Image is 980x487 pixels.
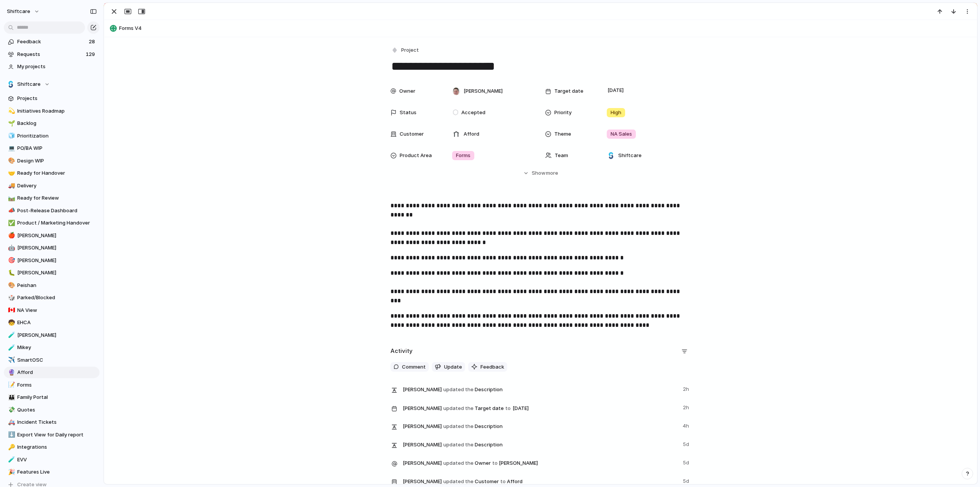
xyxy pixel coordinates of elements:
button: 🔮 [7,369,15,376]
div: 📝Forms [4,379,100,391]
button: ✈️ [7,356,15,364]
a: 🎉Features Live [4,466,100,478]
span: Owner [403,457,678,468]
span: Integrations [17,443,97,451]
a: ⬇️Export View for Daily report [4,429,100,441]
span: Description [403,384,678,395]
div: 🇨🇦 [8,306,13,315]
button: Project [390,45,421,56]
span: [PERSON_NAME] [403,459,442,467]
div: 🍎 [8,231,13,240]
span: updated the [443,386,474,394]
span: Peishan [17,282,97,289]
span: 28 [89,38,96,46]
a: 🧒EHCA [4,317,100,328]
span: Theme [554,130,571,138]
button: Update [432,362,465,372]
button: 🚚 [7,182,15,190]
span: to [492,459,498,467]
a: 🎯[PERSON_NAME] [4,255,100,266]
a: My projects [4,61,100,72]
div: 🧪[PERSON_NAME] [4,330,100,341]
span: Feedback [480,363,504,371]
button: 📣 [7,207,15,215]
div: 💫Initiatives Roadmap [4,105,100,117]
span: Forms V4 [119,25,973,32]
span: Family Portal [17,394,97,401]
span: updated the [443,459,474,467]
span: Accepted [461,109,485,116]
span: Shiftcare [618,152,642,159]
div: ✅Product / Marketing Handover [4,217,100,229]
span: Backlog [17,120,97,127]
span: [PERSON_NAME] [464,87,503,95]
div: 🛤️Ready for Review [4,192,100,204]
span: 2h [683,384,691,393]
span: Delivery [17,182,97,190]
div: 📝 [8,380,13,389]
button: 🧊 [7,132,15,140]
span: Design WIP [17,157,97,165]
div: 🧪Mikey [4,342,100,353]
span: Target date [554,87,583,95]
button: 🧪 [7,456,15,464]
span: PO/BA WIP [17,144,97,152]
button: 💸 [7,406,15,414]
button: 🤝 [7,169,15,177]
span: [DATE] [606,86,626,95]
span: [PERSON_NAME] [499,459,538,467]
span: Team [555,152,568,159]
button: Showmore [390,166,691,180]
a: 🎨Peishan [4,280,100,291]
div: ✈️SmartOSC [4,354,100,366]
span: Quotes [17,406,97,414]
button: 🎨 [7,282,15,289]
a: Projects [4,93,100,104]
a: 🐛[PERSON_NAME] [4,267,100,279]
button: 🧒 [7,319,15,326]
button: 🎯 [7,257,15,264]
div: 🍎[PERSON_NAME] [4,230,100,241]
a: 🔮Afford [4,367,100,378]
span: Mikey [17,344,97,351]
span: Forms [456,152,470,159]
div: 🔮 [8,368,13,377]
button: ✅ [7,219,15,227]
button: 💫 [7,107,15,115]
span: [PERSON_NAME] [403,386,442,394]
span: more [546,169,558,177]
a: 💻PO/BA WIP [4,143,100,154]
span: Incident Tickets [17,418,97,426]
button: 🎲 [7,294,15,302]
span: Comment [402,363,426,371]
span: Product Area [400,152,432,159]
button: 🧪 [7,344,15,351]
div: 🚑Incident Tickets [4,416,100,428]
span: Afford [464,130,479,138]
span: Description [403,439,678,450]
button: 💻 [7,144,15,152]
span: [PERSON_NAME] [403,423,442,430]
a: 💸Quotes [4,404,100,416]
div: 🧪 [8,343,13,352]
span: 2h [683,402,691,412]
button: 🐛 [7,269,15,277]
span: to [500,478,506,485]
span: Description [403,421,678,431]
div: 🌱 [8,119,13,128]
span: EVV [17,456,97,464]
span: Product / Marketing Handover [17,219,97,227]
span: Ready for Handover [17,169,97,177]
span: Initiatives Roadmap [17,107,97,115]
span: Prioritization [17,132,97,140]
span: Customer [400,130,424,138]
a: 🤖[PERSON_NAME] [4,242,100,254]
a: 🇨🇦NA View [4,305,100,316]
